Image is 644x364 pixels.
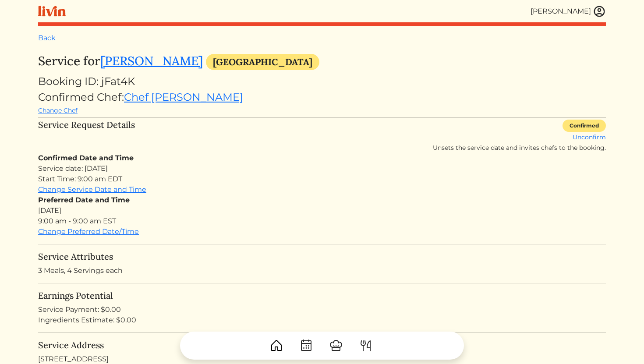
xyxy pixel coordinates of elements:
img: House-9bf13187bcbb5817f509fe5e7408150f90897510c4275e13d0d5fca38e0b5951.svg [269,339,283,353]
h3: Service for [38,54,606,70]
h5: Service Attributes [38,251,606,262]
h5: Earnings Potential [38,290,606,301]
img: ChefHat-a374fb509e4f37eb0702ca99f5f64f3b6956810f32a249b33092029f8484b388.svg [329,339,343,353]
strong: Preferred Date and Time [38,196,130,204]
a: Chef [PERSON_NAME] [124,91,243,103]
a: Change Service Date and Time [38,185,146,194]
div: Ingredients Estimate: $0.00 [38,315,606,325]
div: Booking ID: jFat4K [38,74,606,89]
div: [DATE] 9:00 am - 9:00 am EST [38,195,606,226]
a: Unconfirm [573,133,606,141]
h5: Service Request Details [38,120,135,149]
img: livin-logo-a0d97d1a881af30f6274990eb6222085a2533c92bbd1e4f22c21b4f0d0e3210c.svg [38,6,66,17]
a: [PERSON_NAME] [100,53,203,69]
a: Back [38,34,56,42]
span: Unsets the service date and invites chefs to the booking. [433,144,606,152]
div: Service date: [DATE] Start Time: 9:00 am EDT [38,163,606,184]
div: [GEOGRAPHIC_DATA] [206,54,319,70]
img: ForkKnife-55491504ffdb50bab0c1e09e7649658475375261d09fd45db06cec23bce548bf.svg [359,339,373,353]
strong: Confirmed Date and Time [38,154,134,162]
img: user_account-e6e16d2ec92f44fc35f99ef0dc9cddf60790bfa021a6ecb1c896eb5d2907b31c.svg [593,5,606,18]
div: [PERSON_NAME] [531,6,591,17]
div: Confirmed [563,120,606,132]
img: CalendarDots-5bcf9d9080389f2a281d69619e1c85352834be518fbc73d9501aef674afc0d57.svg [299,339,313,353]
a: Change Preferred Date/Time [38,227,139,236]
a: Change Chef [38,106,78,114]
div: Service Payment: $0.00 [38,304,606,315]
div: Confirmed Chef: [38,89,606,116]
p: 3 Meals, 4 Servings each [38,265,606,276]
